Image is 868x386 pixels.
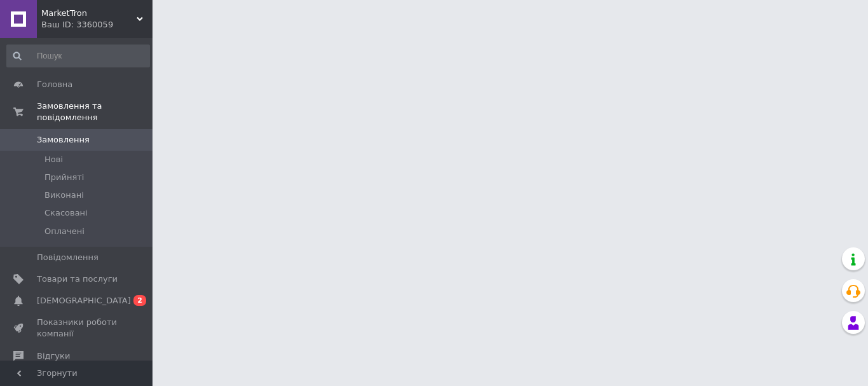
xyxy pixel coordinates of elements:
[37,134,90,146] span: Замовлення
[44,207,88,219] span: Скасовані
[37,100,153,123] span: Замовлення та повідомлення
[44,172,84,183] span: Прийняті
[37,295,131,307] span: [DEMOGRAPHIC_DATA]
[37,79,72,90] span: Головна
[6,45,150,67] input: Пошук
[37,350,70,362] span: Відгуки
[44,190,84,201] span: Виконані
[37,252,98,263] span: Повідомлення
[44,226,85,237] span: Оплачені
[41,8,137,19] span: MarketTron
[133,295,146,306] span: 2
[37,317,118,340] span: Показники роботи компанії
[41,19,153,31] div: Ваш ID: 3360059
[37,273,118,285] span: Товари та послуги
[44,154,63,165] span: Нові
